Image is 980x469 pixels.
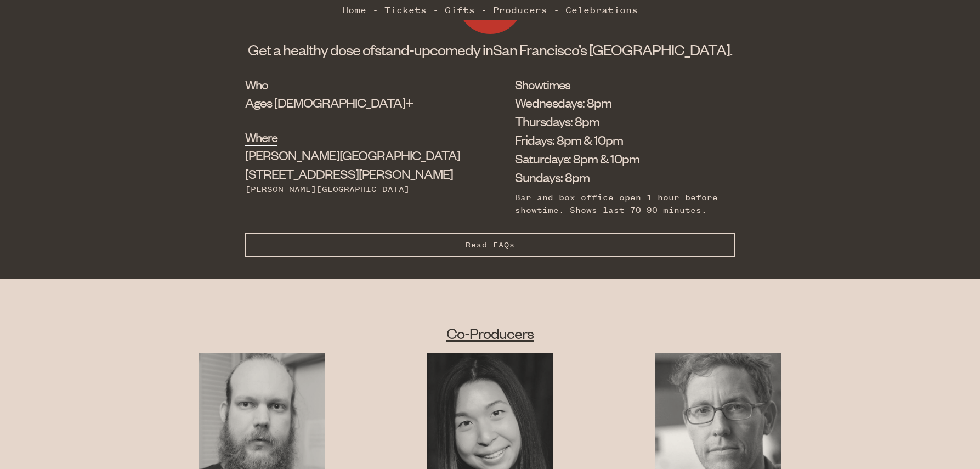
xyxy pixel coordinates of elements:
[245,39,735,59] h1: Get a healthy dose of comedy in
[466,240,515,250] span: Read FAQs
[245,146,460,183] div: [STREET_ADDRESS][PERSON_NAME]
[245,233,735,257] button: Read FAQs
[515,76,546,93] h2: Showtimes
[147,323,833,343] h2: Co-Producers
[589,40,732,59] span: [GEOGRAPHIC_DATA].
[245,128,277,146] h2: Where
[515,131,719,149] li: Fridays: 8pm & 10pm
[515,93,719,112] li: Wednesdays: 8pm
[515,149,719,168] li: Saturdays: 8pm & 10pm
[515,191,719,216] div: Bar and box office open 1 hour before showtime. Shows last 70-90 minutes.
[375,40,430,59] span: stand-up
[245,76,277,93] h2: Who
[493,40,587,59] span: San Francisco’s
[245,183,460,195] div: [PERSON_NAME][GEOGRAPHIC_DATA]
[515,168,719,187] li: Sundays: 8pm
[515,112,719,131] li: Thursdays: 8pm
[245,93,460,112] div: Ages [DEMOGRAPHIC_DATA]+
[245,146,460,163] span: [PERSON_NAME][GEOGRAPHIC_DATA]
